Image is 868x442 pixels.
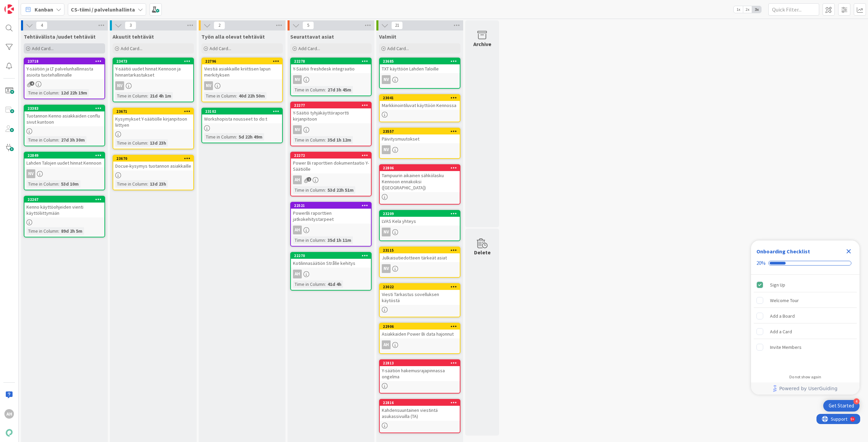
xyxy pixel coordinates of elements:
div: 53d 10m [59,180,80,188]
div: 22278 [294,59,371,64]
div: Y-Säätiö freshdesk integraatio [291,64,371,73]
span: Add Card... [298,45,320,51]
b: CS-tiimi / palvelunhallinta [71,6,135,13]
div: 23685 [380,58,460,64]
span: : [236,133,237,141]
div: AH [291,175,371,184]
div: 22813 [383,361,460,365]
div: 22849 [24,152,104,159]
div: Open Get Started checklist, remaining modules: 4 [823,400,860,412]
span: Tehtävälista /uudet tehtävät [24,33,96,40]
div: 89d 2h 5m [59,227,84,235]
div: 23718 [27,59,104,64]
div: NV [293,125,302,134]
div: 23383 [24,105,104,111]
div: Onboarding Checklist [756,247,810,255]
span: Seurattavat asiat [290,33,334,40]
div: Viesti Tarkastus sovelluksen käytöstä [380,290,460,305]
div: Time in Column [115,92,147,100]
div: Time in Column [115,139,147,147]
div: NV [293,75,302,84]
div: 23115 [383,248,460,253]
div: Add a Card [770,328,792,336]
div: 22806 [380,165,460,171]
span: 5 [302,21,314,29]
div: NV [382,264,391,273]
div: 23671Kysymykset Y-säätiölle kirjanpitoon liittyen [113,108,193,129]
span: : [58,227,59,235]
span: 3x [752,6,761,13]
div: NV [380,228,460,236]
div: Time in Column [293,236,325,244]
a: Powered by UserGuiding [754,382,856,395]
div: Kysymykset Y-säätiölle kirjanpitoon liittyen [113,114,193,129]
div: Y-säätiö uudet hinnat Kennoon ja hinnantarkastukset [113,64,193,79]
span: : [58,136,59,144]
div: NV [382,75,391,84]
div: 23102 [202,108,282,114]
div: 23473 [116,59,193,64]
div: 22849 [27,153,104,158]
div: Welcome Tour [770,296,799,304]
span: : [325,236,326,244]
span: Add Card... [121,45,142,51]
div: NV [291,125,371,134]
div: 22270Kotilinnasäätiön Strålle kehitys [291,253,371,268]
div: 22272Power Bi raporttien dokumentaatio Y-Säätiölle [291,152,371,173]
span: Powered by UserGuiding [779,384,837,393]
span: 2 [214,21,225,29]
div: LVAS Kela yhteys [380,217,460,226]
div: 22277 [294,103,371,108]
div: 22813 [380,360,460,366]
span: 1x [734,6,743,13]
div: 27d 3h 45m [326,86,353,93]
div: 22521PowerBi raporttien jatkokehitystarpeet [291,203,371,224]
div: 22813Y-säätiön hakemusrajapinnassa ongelma [380,360,460,381]
span: : [147,180,148,188]
div: 40d 22h 50m [237,92,267,100]
div: NV [115,81,124,90]
div: Invite Members [770,343,802,351]
div: 23209 [380,211,460,217]
div: 12d 22h 19m [59,89,89,97]
div: 22277Y-Säätiö tyhjäkäyttöraportti kirjanpitoon [291,102,371,123]
div: AH [4,409,14,419]
div: 23670Docue-kysymys tuotannon asiakkaille [113,155,193,170]
div: 9+ [34,3,38,8]
div: 22267 [24,196,104,203]
div: 23557 [383,129,460,134]
div: 23115 [380,247,460,253]
div: Viestiä asiakkaille kriittisen lapun merkityksen [202,64,282,79]
span: 4 [36,21,47,29]
div: Time in Column [293,86,325,93]
div: 23671 [116,109,193,114]
div: 23209LVAS Kela yhteys [380,211,460,226]
div: AH [293,270,302,278]
div: 22272 [291,152,371,159]
div: Time in Column [293,136,325,144]
div: Lahden Talojen uudet hinnat Kennoon [24,159,104,167]
div: Footer [751,382,860,395]
div: 23209 [383,211,460,216]
span: : [58,89,59,97]
div: Add a Card is incomplete. [754,324,857,339]
span: Kanban [35,5,53,14]
div: Y-Säätiö tyhjäkäyttöraportti kirjanpitoon [291,108,371,123]
div: Time in Column [26,136,58,144]
div: Markkinointiluvat käyttöön Kennossa [380,101,460,110]
div: Päivitysmuutokset [380,134,460,143]
div: Do not show again [789,374,821,380]
div: 23102Workshopista nousseet to do:t [202,108,282,123]
div: AH [291,270,371,278]
div: Kahdensuuntainen viestintä asukassivuilla (TA) [380,406,460,421]
input: Quick Filter... [768,3,819,16]
div: 22849Lahden Talojen uudet hinnat Kennoon [24,152,104,167]
div: Time in Column [26,180,58,188]
div: Close Checklist [843,246,854,257]
div: 22521 [294,203,371,208]
div: Tuotannon Kenno asiakkaiden conflu sivut kuntoon [24,111,104,126]
div: NV [380,145,460,154]
div: 5d 22h 49m [237,133,264,141]
div: 23473Y-säätiö uudet hinnat Kennoon ja hinnantarkastukset [113,58,193,79]
span: Työn alla olevat tehtävät [201,33,265,40]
